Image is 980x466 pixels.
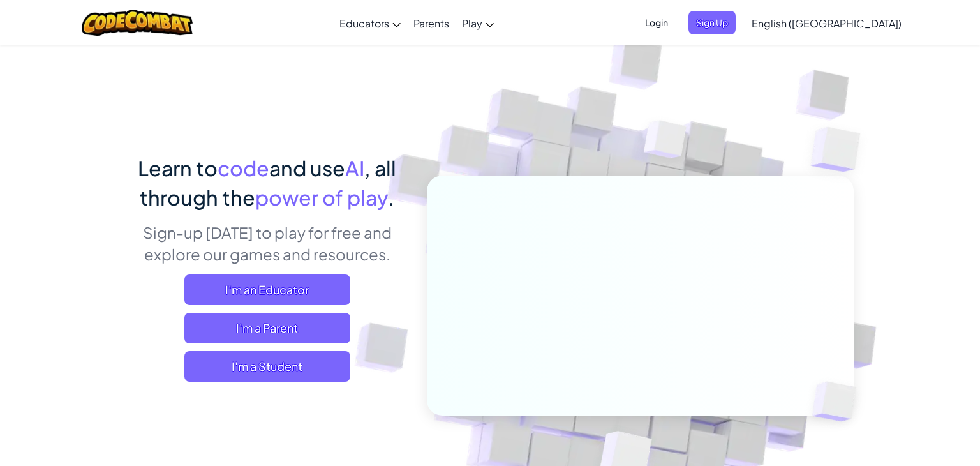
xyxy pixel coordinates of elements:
[456,6,500,40] a: Play
[791,355,887,448] img: Overlap cubes
[339,17,389,30] span: Educators
[345,155,364,181] span: AI
[82,10,193,36] img: CodeCombat logo
[138,155,218,181] span: Learn to
[184,351,350,382] button: I'm a Student
[620,95,712,190] img: Overlap cubes
[752,17,902,30] span: English ([GEOGRAPHIC_DATA])
[255,184,388,210] span: power of play
[462,17,482,30] span: Play
[637,11,676,34] button: Login
[388,184,394,210] span: .
[269,155,345,181] span: and use
[407,6,456,40] a: Parents
[184,313,350,343] a: I'm a Parent
[333,6,407,40] a: Educators
[785,96,896,204] img: Overlap cubes
[126,222,408,265] p: Sign-up [DATE] to play for free and explore our games and resources.
[218,155,269,181] span: code
[184,274,350,305] a: I'm an Educator
[745,6,908,40] a: English ([GEOGRAPHIC_DATA])
[688,11,736,34] button: Sign Up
